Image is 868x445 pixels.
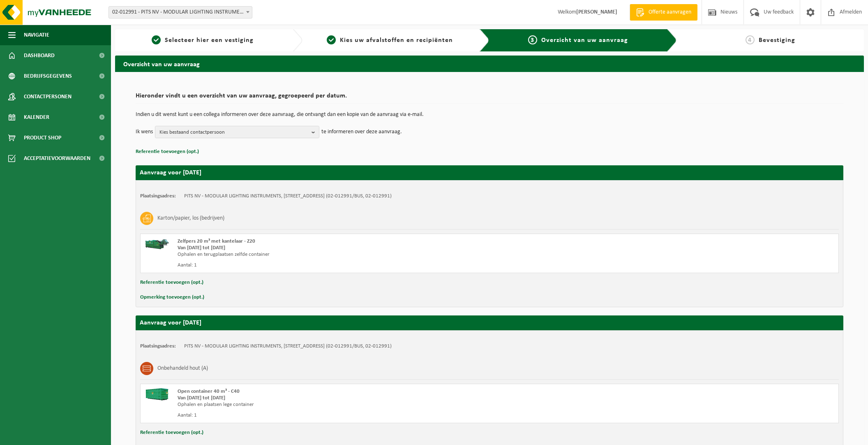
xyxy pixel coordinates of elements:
span: Contactpersonen [24,86,72,107]
h3: Karton/papier, los (bedrijven) [157,212,224,225]
strong: Aanvraag voor [DATE] [140,169,201,176]
div: Ophalen en terugplaatsen zelfde container [178,251,522,258]
img: HK-XZ-20-GN-01.png [145,238,169,250]
button: Referentie toevoegen (opt.) [140,427,203,438]
span: 02-012991 - PITS NV - MODULAR LIGHTING INSTRUMENTS - RUMBEKE [109,7,252,18]
span: 02-012991 - PITS NV - MODULAR LIGHTING INSTRUMENTS - RUMBEKE [108,6,252,19]
td: PITS NV - MODULAR LIGHTING INSTRUMENTS, [STREET_ADDRESS] (02-012991/BUS, 02-012991) [184,193,392,199]
span: Acceptatievoorwaarden [24,148,90,169]
h2: Overzicht van uw aanvraag [115,56,864,72]
button: Opmerking toevoegen (opt.) [140,292,204,303]
div: Ophalen en plaatsen lege container [178,401,522,408]
strong: Van [DATE] tot [DATE] [178,245,225,250]
strong: [PERSON_NAME] [576,9,617,15]
button: Referentie toevoegen (opt.) [136,146,199,157]
span: Product Shop [24,127,61,148]
a: 1Selecteer hier een vestiging [119,35,286,45]
span: Bevestiging [759,37,795,44]
a: 2Kies uw afvalstoffen en recipiënten [307,35,473,45]
div: Aantal: 1 [178,412,522,419]
h2: Hieronder vindt u een overzicht van uw aanvraag, gegroepeerd per datum. [136,93,843,104]
span: Kalender [24,107,49,127]
p: te informeren over deze aanvraag. [321,126,402,138]
a: Offerte aanvragen [630,4,697,21]
span: Overzicht van uw aanvraag [541,37,628,44]
h3: Onbehandeld hout (A) [157,362,208,375]
span: Kies uw afvalstoffen en recipiënten [340,37,453,44]
span: Kies bestaand contactpersoon [159,126,308,139]
p: Ik wens [136,126,153,138]
span: 4 [746,35,755,44]
strong: Aanvraag voor [DATE] [140,320,201,326]
span: 3 [528,35,537,44]
strong: Plaatsingsadres: [140,343,176,349]
span: Open container 40 m³ - C40 [178,389,240,394]
button: Referentie toevoegen (opt.) [140,277,203,288]
p: Indien u dit wenst kunt u een collega informeren over deze aanvraag, die ontvangt dan een kopie v... [136,112,843,118]
td: PITS NV - MODULAR LIGHTING INSTRUMENTS, [STREET_ADDRESS] (02-012991/BUS, 02-012991) [184,343,392,350]
strong: Van [DATE] tot [DATE] [178,395,225,401]
strong: Plaatsingsadres: [140,193,176,199]
img: HK-XC-40-GN-00.png [145,388,169,401]
button: Kies bestaand contactpersoon [155,126,319,138]
span: 2 [327,35,336,44]
span: Dashboard [24,45,55,66]
div: Aantal: 1 [178,262,522,269]
span: Selecteer hier een vestiging [165,37,254,44]
span: Navigatie [24,25,49,45]
span: 1 [152,35,161,44]
span: Bedrijfsgegevens [24,66,72,86]
span: Zelfpers 20 m³ met kantelaar - Z20 [178,239,255,244]
span: Offerte aanvragen [646,8,693,16]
